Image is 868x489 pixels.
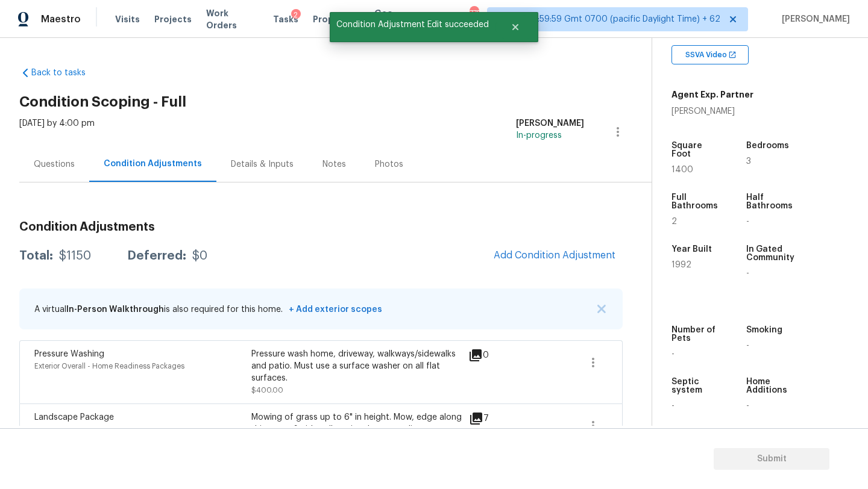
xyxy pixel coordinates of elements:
div: Details & Inputs [231,158,294,170]
button: X Button Icon [596,303,608,315]
button: Close [495,15,535,39]
span: - [746,269,749,278]
span: - [746,217,749,226]
span: Tasks [273,15,298,23]
a: Back to tasks [19,67,135,79]
h5: Square Foot [671,142,723,158]
span: Visits [115,13,140,25]
div: $0 [192,250,207,262]
div: 775 [470,7,478,19]
span: Pressure Washing [34,350,104,358]
div: 0 [468,348,527,363]
span: 3 [746,157,751,166]
h5: Agent Exp. Partner [671,89,753,101]
span: Condition Adjustment Edit succeeded [330,12,495,37]
p: A virtual is also required for this home. [34,304,382,316]
span: - [746,402,749,410]
span: Projects [154,13,192,25]
span: - [746,341,749,350]
h5: Half Bathrooms [746,193,798,210]
div: 2 [291,9,301,21]
span: Exterior Overall - Home Readiness Packages [34,363,184,370]
span: Tamp[…]3:59:59 Gmt 0700 (pacific Daylight Time) + 62 [497,13,720,25]
span: Geo Assignments [374,7,449,31]
h5: Full Bathrooms [671,193,723,210]
img: X Button Icon [597,305,606,313]
h2: Condition Scoping - Full [19,96,652,108]
span: Add Condition Adjustment [494,250,615,261]
div: $1150 [59,250,91,262]
h5: Septic system [671,378,723,394]
h5: In Gated Community [746,245,798,262]
h5: Bedrooms [746,142,789,150]
button: Add Condition Adjustment [486,243,623,268]
span: In-Person Walkthrough [66,305,164,314]
h5: Smoking [746,326,782,334]
span: In-progress [516,131,562,140]
div: Deferred: [127,250,186,262]
h3: Condition Adjustments [19,221,623,233]
div: Photos [375,158,403,170]
span: Landscape Package [34,413,114,422]
span: Work Orders [206,7,259,31]
div: [PERSON_NAME] [671,105,753,117]
h5: Home Additions [746,378,798,394]
span: Maestro [41,13,81,25]
h5: Year Built [671,245,712,254]
div: [PERSON_NAME] [516,117,584,129]
div: [DATE] by 4:00 pm [19,117,95,146]
span: + Add exterior scopes [285,305,382,314]
div: Total: [19,250,53,262]
div: 7 [469,411,527,426]
span: [PERSON_NAME] [777,13,850,25]
img: Open In New Icon [728,51,737,59]
div: Questions [34,158,75,170]
h5: Number of Pets [671,326,723,343]
div: SSVA Video [671,45,749,64]
span: - [671,350,675,358]
span: Properties [313,13,360,25]
span: $400.00 [251,387,283,394]
div: Pressure wash home, driveway, walkways/sidewalks and patio. Must use a surface washer on all flat... [251,348,468,384]
span: 1992 [671,261,691,269]
span: SSVA Video [685,49,732,61]
span: 2 [671,217,677,226]
span: - [671,402,675,410]
div: Notes [322,158,346,170]
div: Condition Adjustments [104,158,202,170]
span: 1400 [671,166,693,174]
